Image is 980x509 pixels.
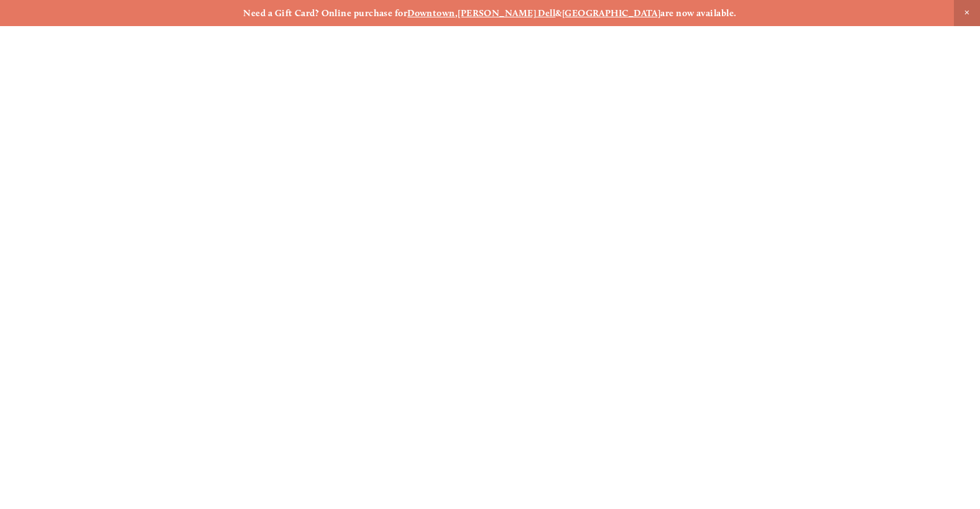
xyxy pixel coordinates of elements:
[407,7,455,19] a: Downtown
[455,7,458,19] strong: ,
[458,7,555,19] a: [PERSON_NAME] Dell
[660,7,736,19] strong: are now available.
[562,7,661,19] a: [GEOGRAPHIC_DATA]
[555,7,562,19] strong: &
[243,7,407,19] strong: Need a Gift Card? Online purchase for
